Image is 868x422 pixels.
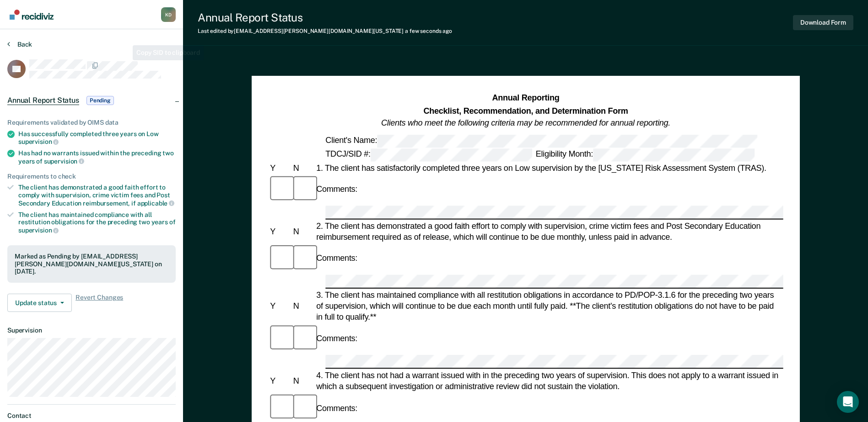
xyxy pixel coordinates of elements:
div: Open Intercom Messenger [837,391,859,413]
span: a few seconds ago [405,28,452,34]
span: supervision [44,158,84,165]
em: Clients who meet the following criteria may be recommended for annual reporting. [381,118,670,127]
dt: Supervision [7,327,176,334]
div: Y [268,162,291,173]
div: Y [268,301,291,311]
div: Client's Name: [323,134,759,147]
img: Recidiviz [10,10,54,20]
div: Annual Report Status [198,11,452,24]
div: K D [161,7,176,22]
div: 2. The client has demonstrated a good faith effort to comply with supervision, crime victim fees ... [314,220,783,242]
div: 4. The client has not had a warrant issued with in the preceding two years of supervision. This d... [314,370,783,392]
span: Annual Report Status [7,96,79,105]
div: Comments: [314,184,359,195]
div: Comments: [314,253,359,264]
span: supervision [18,138,59,145]
div: Requirements validated by OIMS data [7,119,176,127]
button: Download Form [793,15,853,30]
div: The client has demonstrated a good faith effort to comply with supervision, crime victim fees and... [18,184,176,207]
strong: Annual Reporting [492,94,559,103]
div: N [291,375,314,386]
div: Marked as Pending by [EMAIL_ADDRESS][PERSON_NAME][DOMAIN_NAME][US_STATE] on [DATE]. [15,253,168,275]
div: Last edited by [EMAIL_ADDRESS][PERSON_NAME][DOMAIN_NAME][US_STATE] [198,28,452,34]
div: Has had no warrants issued within the preceding two years of [18,149,176,165]
div: N [291,301,314,311]
div: Comments: [314,333,359,344]
button: Profile dropdown button [161,7,176,22]
div: 3. The client has maintained compliance with all restitution obligations in accordance to PD/POP-... [314,290,783,323]
div: N [291,162,314,173]
button: Back [7,40,32,48]
div: Eligibility Month: [534,148,756,161]
div: 1. The client has satisfactorily completed three years on Low supervision by the [US_STATE] Risk ... [314,162,783,173]
span: supervision [18,227,59,234]
span: Revert Changes [75,294,123,312]
dt: Contact [7,412,176,420]
div: Requirements to check [7,173,176,180]
div: Y [268,375,291,386]
strong: Checklist, Recommendation, and Determination Form [423,106,628,115]
div: The client has maintained compliance with all restitution obligations for the preceding two years of [18,211,176,234]
span: Pending [86,96,114,105]
div: Has successfully completed three years on Low [18,130,176,146]
div: TDCJ/SID #: [323,148,534,161]
div: N [291,226,314,237]
button: Update status [7,294,72,312]
span: applicable [137,200,174,207]
div: Y [268,226,291,237]
div: Comments: [314,402,359,413]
